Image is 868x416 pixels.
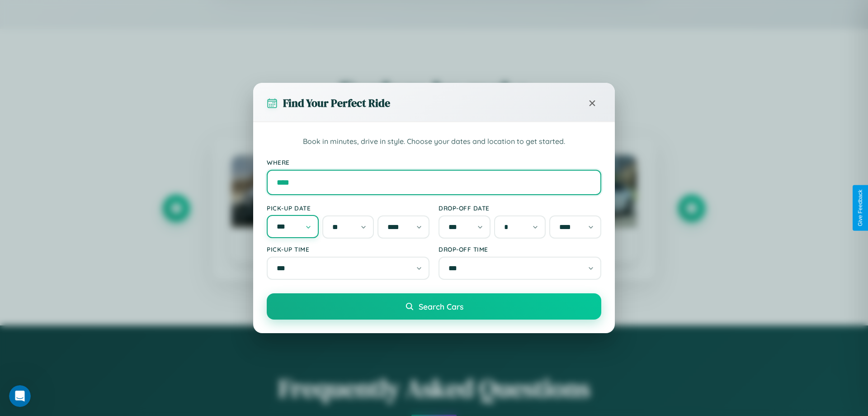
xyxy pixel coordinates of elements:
[267,204,429,212] label: Pick-up Date
[439,204,601,212] label: Drop-off Date
[267,293,601,320] button: Search Cars
[267,245,429,253] label: Pick-up Time
[267,158,601,166] label: Where
[267,136,601,148] p: Book in minutes, drive in style. Choose your dates and location to get started.
[419,301,463,311] span: Search Cars
[283,96,390,110] h3: Find Your Perfect Ride
[439,245,601,253] label: Drop-off Time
